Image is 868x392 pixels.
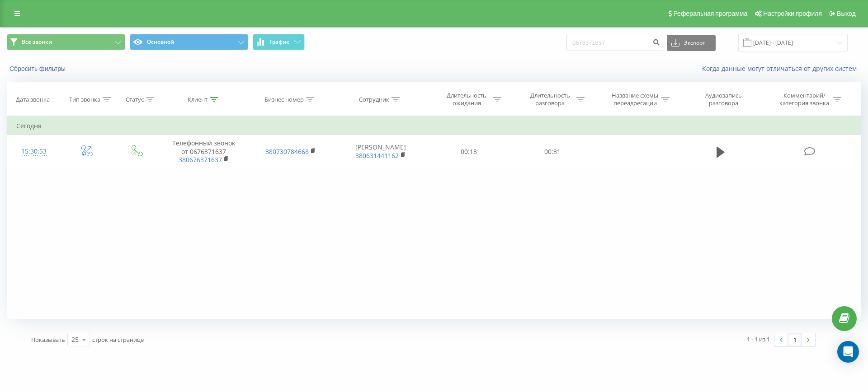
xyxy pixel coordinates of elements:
a: 380730784668 [265,147,309,156]
div: Дата звонка [16,96,50,103]
div: Аудиозапись разговора [694,92,753,107]
button: Сбросить фильтры [7,65,70,73]
a: Когда данные могут отличаться от других систем [702,64,861,73]
span: Показывать [31,336,65,344]
span: Выход [837,10,856,17]
div: Бизнес номер [264,96,304,103]
div: 1 - 1 из 1 [747,335,770,344]
span: строк на странице [92,336,144,344]
button: Все звонки [7,34,125,50]
input: Поиск по номеру [566,35,662,51]
td: Сегодня [7,117,861,135]
div: Название схемы переадресации [611,92,659,107]
button: Экспорт [667,35,716,51]
div: Длительность ожидания [443,92,491,107]
span: Реферальная программа [673,10,747,17]
div: 15:30:53 [16,143,52,160]
span: Настройки профиля [763,10,822,17]
span: Все звонки [22,38,52,46]
div: 25 [71,335,79,344]
td: Телефонный звонок от 0676371637 [160,135,247,168]
td: 00:31 [510,135,594,168]
div: Сотрудник [359,96,389,103]
button: График [253,34,305,50]
td: 00:13 [427,135,510,168]
span: График [269,39,289,45]
div: Open Intercom Messenger [837,341,859,363]
button: Основной [130,34,248,50]
a: 380631441162 [355,151,399,160]
a: 380676371637 [179,155,222,164]
div: Клиент [188,96,208,103]
a: 1 [788,333,802,346]
div: Статус [126,96,144,103]
div: Комментарий/категория звонка [778,92,831,107]
div: Тип звонка [69,96,100,103]
div: Длительность разговора [526,92,574,107]
td: [PERSON_NAME] [334,135,427,168]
